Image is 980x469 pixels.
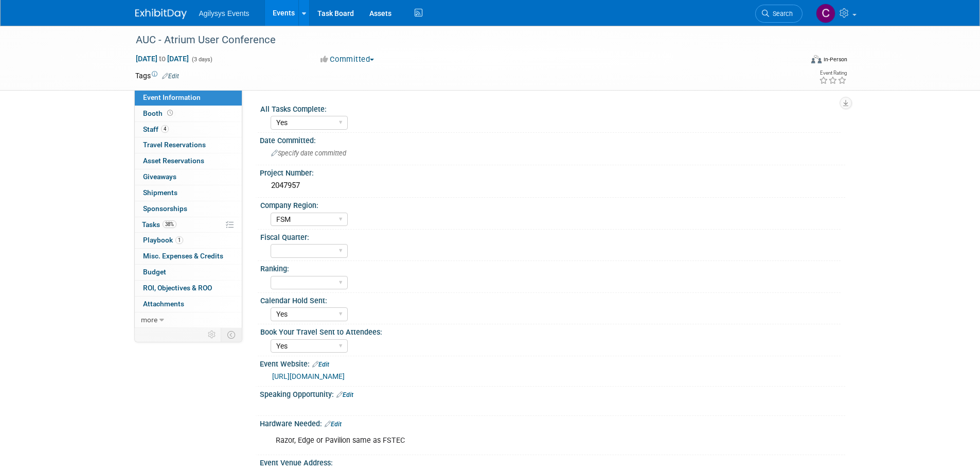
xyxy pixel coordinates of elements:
span: to [157,55,167,63]
span: Event Information [143,93,201,101]
a: ROI, Objectives & ROO [135,281,242,296]
a: Edit [162,73,179,80]
span: 38% [163,220,176,228]
a: Sponsorships [135,201,242,217]
span: Tasks [142,220,176,229]
a: Search [755,5,803,23]
a: Staff4 [135,122,242,137]
a: Booth [135,106,242,121]
a: Tasks38% [135,217,242,233]
a: more [135,312,242,328]
td: Personalize Event Tab Strip [203,328,221,341]
div: Event Venue Address: [260,455,845,468]
div: Event Website: [260,356,845,370]
div: Event Format [742,54,848,69]
img: ExhibitDay [135,9,187,19]
a: Event Information [135,90,242,106]
span: Giveaways [143,172,176,181]
div: Hardware Needed: [260,416,845,429]
div: Project Number: [260,165,845,178]
span: Misc. Expenses & Credits [143,252,223,260]
span: 1 [175,236,183,244]
div: Fiscal Quarter: [260,230,841,242]
span: more [141,316,157,324]
a: Attachments [135,297,242,312]
span: ROI, Objectives & ROO [143,284,212,292]
a: Edit [312,361,329,368]
a: Edit [336,391,353,398]
div: In-Person [823,56,847,63]
span: Attachments [143,300,184,308]
span: Specify date committed [271,149,346,157]
img: Format-Inperson.png [811,55,822,63]
span: Booth not reserved yet [165,109,175,117]
span: Agilysys Events [199,9,250,18]
img: Chris Bagnell [816,4,835,23]
span: (3 days) [191,56,212,63]
div: Ranking: [260,261,841,274]
span: Playbook [143,236,183,244]
div: All Tasks Complete: [260,101,841,114]
a: Giveaways [135,169,242,185]
span: [DATE] [DATE] [135,54,189,63]
div: Company Region: [260,198,841,211]
div: Speaking Opportunity: [260,387,845,400]
span: Sponsorships [143,204,187,213]
span: Budget [143,268,166,276]
a: Budget [135,265,242,280]
div: Event Rating [819,71,847,76]
div: Razor, Edge or Pavilion same as FSTEC [269,430,732,451]
span: Shipments [143,188,177,197]
a: Misc. Expenses & Credits [135,249,242,264]
a: Edit [325,421,342,428]
a: Shipments [135,185,242,201]
div: Calendar Hold Sent: [260,293,841,306]
div: Book Your Travel Sent to Attendees: [260,324,841,337]
span: Asset Reservations [143,157,204,165]
td: Tags [135,71,179,81]
a: Asset Reservations [135,153,242,169]
span: Booth [143,109,175,117]
div: Date Committed: [260,133,845,146]
button: Committed [317,54,378,65]
div: 2047957 [268,178,838,194]
div: AUC - Atrium User Conference [132,31,787,49]
a: [URL][DOMAIN_NAME] [272,372,345,380]
span: Travel Reservations [143,141,206,149]
span: Staff [143,125,169,133]
span: 4 [161,125,169,133]
span: Search [769,10,793,18]
td: Toggle Event Tabs [221,328,242,341]
a: Playbook1 [135,233,242,248]
a: Travel Reservations [135,137,242,153]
